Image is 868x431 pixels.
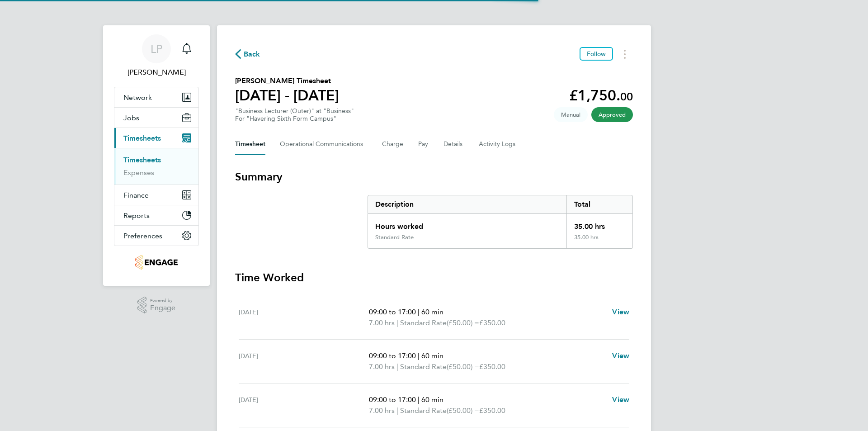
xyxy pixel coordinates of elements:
[114,34,199,78] a: LP[PERSON_NAME]
[114,185,198,205] button: Finance
[396,362,398,371] span: |
[566,234,632,248] div: 35.00 hrs
[135,255,177,270] img: jambo-logo-retina.png
[479,318,505,327] span: £350.00
[235,115,354,123] div: For "Havering Sixth Form Campus"
[400,405,447,416] span: Standard Rate
[235,107,354,123] div: "Business Lecturer (Outer)" at "Business"
[103,25,210,286] nav: Main navigation
[151,43,162,55] span: LP
[369,406,395,415] span: 7.00 hrs
[418,133,429,155] button: Pay
[421,351,443,360] span: 60 min
[235,76,339,86] h2: [PERSON_NAME] Timesheet
[280,133,368,155] button: Operational Communications
[235,270,633,285] h3: Time Worked
[239,350,369,372] div: [DATE]
[396,318,398,327] span: |
[123,114,139,122] span: Jobs
[123,93,152,102] span: Network
[150,304,175,312] span: Engage
[150,297,175,304] span: Powered by
[479,406,505,415] span: £350.00
[400,317,447,328] span: Standard Rate
[587,50,606,58] span: Follow
[114,108,198,128] button: Jobs
[137,297,176,314] a: Powered byEngage
[620,90,633,103] span: 00
[421,308,443,316] span: 60 min
[612,308,629,316] span: View
[612,394,629,405] a: View
[244,49,260,60] span: Back
[447,318,479,327] span: (£50.00) =
[443,133,464,155] button: Details
[123,134,161,142] span: Timesheets
[566,195,632,213] div: Total
[421,395,443,404] span: 60 min
[418,308,420,316] span: |
[368,195,633,249] div: Summary
[123,191,149,199] span: Finance
[375,234,414,241] div: Standard Rate
[235,86,339,104] h1: [DATE] - [DATE]
[369,362,395,371] span: 7.00 hrs
[235,133,265,155] button: Timesheet
[566,214,632,234] div: 35.00 hrs
[382,133,404,155] button: Charge
[368,195,566,213] div: Description
[123,156,161,164] a: Timesheets
[612,350,629,361] a: View
[235,48,260,60] button: Back
[114,205,198,225] button: Reports
[239,394,369,416] div: [DATE]
[612,395,629,404] span: View
[114,87,198,107] button: Network
[123,211,150,220] span: Reports
[617,47,633,61] button: Timesheets Menu
[396,406,398,415] span: |
[369,308,416,316] span: 09:00 to 17:00
[612,307,629,317] a: View
[418,395,420,404] span: |
[368,214,566,234] div: Hours worked
[369,395,416,404] span: 09:00 to 17:00
[569,87,633,104] app-decimal: £1,750.
[591,107,633,122] span: This timesheet has been approved.
[418,351,420,360] span: |
[235,170,633,184] h3: Summary
[369,351,416,360] span: 09:00 to 17:00
[114,67,199,78] span: Laura Parkinson
[369,318,395,327] span: 7.00 hrs
[123,232,162,240] span: Preferences
[479,362,505,371] span: £350.00
[479,133,517,155] button: Activity Logs
[114,148,198,185] div: Timesheets
[580,47,613,61] button: Follow
[114,255,199,270] a: Go to home page
[114,226,198,246] button: Preferences
[123,168,154,177] a: Expenses
[114,128,198,148] button: Timesheets
[554,107,588,122] span: This timesheet was manually created.
[400,361,447,372] span: Standard Rate
[447,406,479,415] span: (£50.00) =
[239,307,369,328] div: [DATE]
[447,362,479,371] span: (£50.00) =
[612,351,629,360] span: View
